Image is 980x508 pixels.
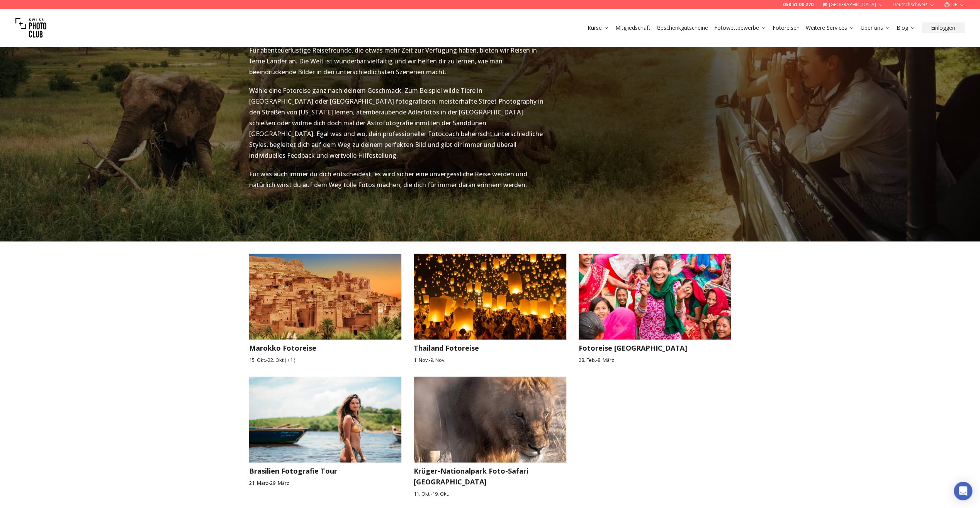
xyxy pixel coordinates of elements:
[858,22,893,33] button: Über uns
[897,24,915,32] a: Blog
[579,343,731,353] h3: Fotoreise [GEOGRAPHIC_DATA]
[249,85,546,161] p: Wähle eine Fotoreise ganz nach deinem Geschmack. Zum Beispiel wilde Tiere in [GEOGRAPHIC_DATA] od...
[806,24,854,32] a: Weitere Services
[773,24,800,32] a: Fotoreisen
[414,377,566,498] a: Krüger-Nationalpark Foto-Safari SüdafrikaKrüger-Nationalpark Foto-Safari [GEOGRAPHIC_DATA]11. Okt...
[714,24,766,32] a: Fotowettbewerbe
[657,24,708,32] a: Geschenkgutscheine
[249,465,402,476] h3: Brasilien Fotografie Tour
[579,356,731,364] small: 28. Feb. - 8. März
[615,24,651,32] a: Mitgliedschaft
[783,2,814,8] a: 058 51 00 270
[249,45,546,77] p: Für abenteuerlustige Reisefreunde, die etwas mehr Zeit zur Verfügung haben, bieten wir Reisen in ...
[406,372,574,466] img: Krüger-Nationalpark Foto-Safari Südafrika
[893,22,919,33] button: Blog
[241,249,409,344] img: Marokko Fotoreise
[249,377,402,498] a: Brasilien Fotografie TourBrasilien Fotografie Tour21. März-29. März
[579,254,731,364] a: Fotoreise NepalFotoreise [GEOGRAPHIC_DATA]28. Feb.-8. März
[406,249,574,344] img: Thailand Fotoreise
[954,482,972,500] div: Open Intercom Messenger
[571,249,739,344] img: Fotoreise Nepal
[711,22,769,33] button: Fotowettbewerbe
[249,479,402,487] small: 21. März - 29. März
[414,254,566,364] a: Thailand FotoreiseThailand Fotoreise1. Nov.-9. Nov.
[588,24,609,32] a: Kurse
[803,22,858,33] button: Weitere Services
[414,356,566,364] small: 1. Nov. - 9. Nov.
[922,22,965,33] button: Einloggen
[414,343,566,353] h3: Thailand Fotoreise
[249,254,402,364] a: Marokko FotoreiseMarokko Fotoreise15. Okt.-22. Okt.( +1 )
[654,22,711,33] button: Geschenkgutscheine
[249,356,402,364] small: 15. Okt. - 22. Okt. ( + 1 )
[15,12,46,43] img: Swiss photo club
[249,343,402,353] h3: Marokko Fotoreise
[241,372,409,466] img: Brasilien Fotografie Tour
[769,22,803,33] button: Fotoreisen
[861,24,890,32] a: Über uns
[249,169,546,190] p: Für was auch immer du dich entscheidest, es wird sicher eine unvergessliche Reise werden und natü...
[584,22,612,33] button: Kurse
[414,465,566,487] h3: Krüger-Nationalpark Foto-Safari [GEOGRAPHIC_DATA]
[612,22,654,33] button: Mitgliedschaft
[414,490,566,498] small: 11. Okt. - 19. Okt.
